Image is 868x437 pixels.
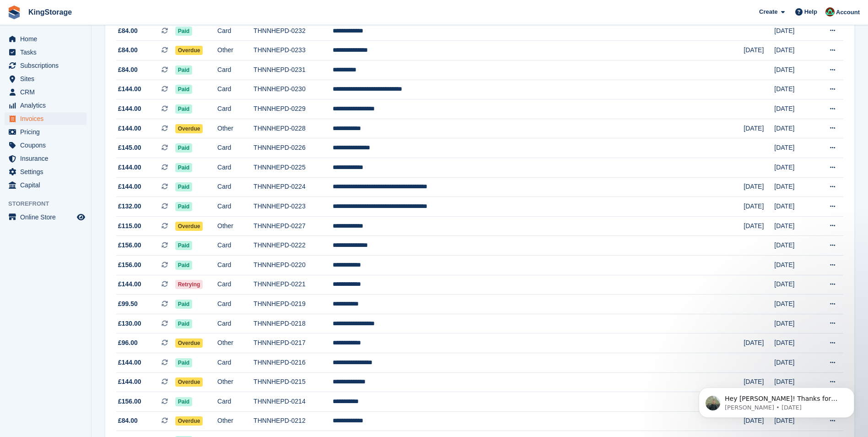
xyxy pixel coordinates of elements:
[253,295,333,314] td: THNNHEPD-0219
[217,80,253,99] td: Card
[118,240,141,250] span: £156.00
[118,416,138,426] span: £84.00
[118,279,141,289] span: £144.00
[217,60,253,80] td: Card
[5,179,86,191] a: menu
[217,236,253,256] td: Card
[118,299,138,309] span: £99.50
[5,139,86,152] a: menu
[20,59,75,72] span: Subscriptions
[20,112,75,125] span: Invoices
[744,333,774,353] td: [DATE]
[175,124,203,133] span: Overdue
[836,8,860,17] span: Account
[217,372,253,392] td: Other
[253,119,333,138] td: THNNHEPD-0228
[175,300,192,309] span: Paid
[25,5,75,20] a: KingStorage
[20,33,75,45] span: Home
[175,241,192,250] span: Paid
[744,119,774,138] td: [DATE]
[5,86,86,98] a: menu
[5,152,86,165] a: menu
[217,158,253,177] td: Card
[5,165,86,178] a: menu
[253,197,333,217] td: THNNHEPD-0223
[685,368,868,432] iframe: Intercom notifications message
[759,7,777,16] span: Create
[175,163,192,172] span: Paid
[253,41,333,60] td: THNNHEPD-0233
[217,119,253,138] td: Other
[774,177,814,197] td: [DATE]
[20,165,75,178] span: Settings
[175,377,203,387] span: Overdue
[774,41,814,60] td: [DATE]
[118,202,141,211] span: £132.00
[744,216,774,236] td: [DATE]
[253,158,333,177] td: THNNHEPD-0225
[253,275,333,295] td: THNNHEPD-0221
[217,216,253,236] td: Other
[217,21,253,41] td: Card
[217,314,253,333] td: Card
[20,211,75,224] span: Online Store
[175,202,192,211] span: Paid
[20,179,75,191] span: Capital
[8,199,91,208] span: Storefront
[20,139,75,152] span: Coupons
[253,216,333,236] td: THNNHEPD-0227
[5,99,86,112] a: menu
[774,275,814,295] td: [DATE]
[253,177,333,197] td: THNNHEPD-0224
[118,143,141,153] span: £145.00
[774,353,814,372] td: [DATE]
[118,26,138,36] span: £84.00
[175,27,192,36] span: Paid
[5,112,86,125] a: menu
[175,261,192,270] span: Paid
[774,333,814,353] td: [DATE]
[774,216,814,236] td: [DATE]
[774,21,814,41] td: [DATE]
[118,104,141,114] span: £144.00
[175,46,203,55] span: Overdue
[118,124,141,133] span: £144.00
[253,21,333,41] td: THNNHEPD-0232
[253,333,333,353] td: THNNHEPD-0217
[40,35,158,44] p: Message from Charles, sent 1d ago
[774,158,814,177] td: [DATE]
[118,260,141,270] span: £156.00
[5,126,86,138] a: menu
[774,138,814,158] td: [DATE]
[217,197,253,217] td: Card
[744,177,774,197] td: [DATE]
[175,66,192,75] span: Paid
[118,182,141,191] span: £144.00
[253,255,333,275] td: THNNHEPD-0220
[175,319,192,328] span: Paid
[774,295,814,314] td: [DATE]
[253,372,333,392] td: THNNHEPD-0215
[175,339,203,348] span: Overdue
[5,33,86,45] a: menu
[20,46,75,59] span: Tasks
[20,86,75,98] span: CRM
[175,182,192,191] span: Paid
[175,397,192,406] span: Paid
[217,353,253,372] td: Card
[118,163,141,172] span: £144.00
[217,295,253,314] td: Card
[253,138,333,158] td: THNNHEPD-0226
[20,99,75,112] span: Analytics
[20,152,75,165] span: Insurance
[804,7,817,16] span: Help
[253,411,333,431] td: THNNHEPD-0212
[217,392,253,412] td: Card
[40,27,156,71] span: Hey [PERSON_NAME]! Thanks for getting in touch. Log in to Stora and click "Awaiting payment" on t...
[253,392,333,412] td: THNNHEPD-0214
[7,5,21,19] img: stora-icon-8386f47178a22dfd0bd8f6a31ec36ba5ce8667c1dd55bd0f319d3a0aa187defe.svg
[175,104,192,114] span: Paid
[253,80,333,99] td: THNNHEPD-0230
